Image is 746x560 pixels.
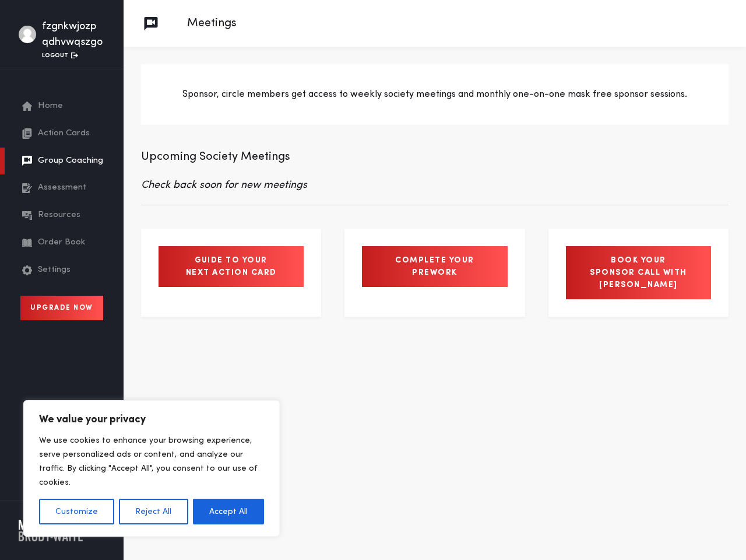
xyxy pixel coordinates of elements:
a: Complete your Prework [362,246,507,287]
span: Settings [38,264,71,277]
a: Resources [22,202,106,229]
a: Guide to your next Action Card [159,246,304,287]
p: Upcoming Society Meetings [141,148,729,166]
button: Customize [39,499,114,524]
span: Action Cards [38,127,90,141]
p: We use cookies to enhance your browsing experience, serve personalized ads or content, and analyz... [39,433,264,489]
a: Logout [42,52,78,58]
span: Assessment [38,181,86,195]
p: We value your privacy [39,412,264,426]
a: Assessment [22,174,106,202]
a: Group Coaching [22,148,106,175]
a: Book your Sponsor call with [PERSON_NAME] [566,246,711,299]
span: Home [38,100,63,113]
p: Meetings [175,15,237,32]
a: Settings [22,257,106,284]
a: Home [22,93,106,120]
span: Group Coaching [38,155,103,168]
button: Accept All [193,499,264,524]
a: Action Cards [22,120,106,148]
span: Resources [38,209,80,222]
em: Check back soon for new meetings [141,180,307,190]
button: Reject All [119,499,188,524]
p: Sponsor, circle members get access to weekly society meetings and monthly one-on-one mask free sp... [164,87,705,101]
div: We value your privacy [23,400,280,537]
a: Upgrade Now [20,296,103,320]
a: Order Book [22,229,106,257]
span: Order Book [38,236,85,250]
div: fzgnkwjozp qdhvwqszgo [42,19,105,50]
